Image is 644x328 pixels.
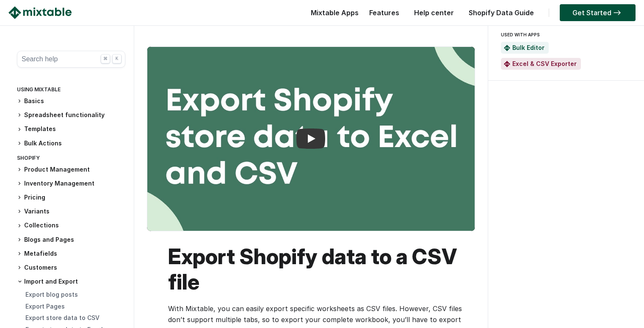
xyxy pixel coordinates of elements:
h3: Product Management [17,165,125,174]
a: Features [365,8,404,17]
h3: Pricing [17,193,125,202]
a: Export blog posts [25,291,78,298]
div: Mixtable Apps [307,6,359,23]
div: K [112,54,122,63]
button: Search help ⌘ K [17,51,125,68]
a: Shopify Data Guide [464,8,538,17]
h3: Bulk Actions [17,139,125,148]
a: Export Pages [25,303,65,310]
img: Mixtable Spreadsheet Bulk Editor App [504,45,510,51]
h3: Metafields [17,249,125,258]
div: USED WITH APPS [501,30,628,40]
div: Using Mixtable [17,85,125,97]
img: Mixtable Excel & CSV Exporter App [504,61,510,67]
img: Mixtable logo [8,6,72,19]
a: Help center [410,8,458,17]
h3: Blogs and Pages [17,235,125,244]
h3: Basics [17,97,125,106]
a: Export store data to CSV [25,314,100,321]
h3: Spreadsheet functionality [17,111,125,120]
a: Excel & CSV Exporter [512,60,577,67]
h1: Export Shopify data to a CSV file [168,244,462,295]
h3: Inventory Management [17,179,125,188]
div: Shopify [17,153,125,165]
h3: Customers [17,263,125,272]
img: arrow-right.svg [611,10,623,15]
div: ⌘ [101,54,110,63]
h3: Collections [17,221,125,230]
a: Bulk Editor [512,44,544,51]
h3: Templates [17,125,125,134]
h3: Variants [17,207,125,216]
a: Get Started [560,4,636,21]
h3: Import and Export [17,277,125,286]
